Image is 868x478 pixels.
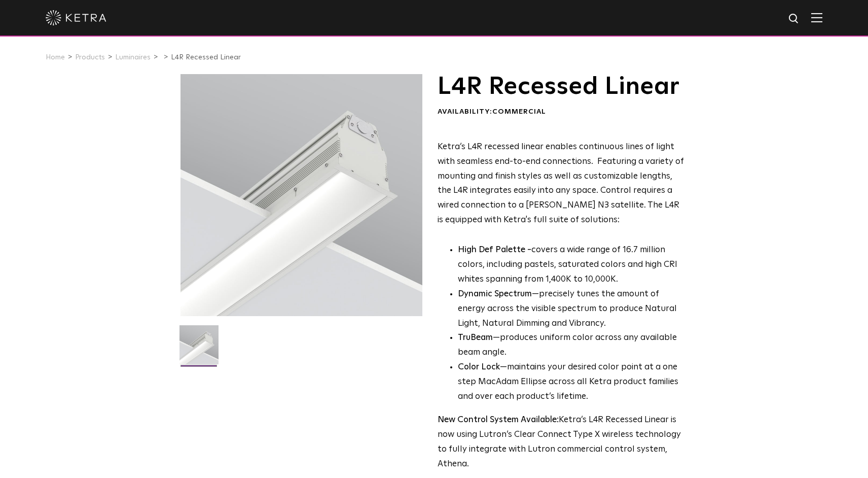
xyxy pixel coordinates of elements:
[438,413,684,472] p: Ketra’s L4R Recessed Linear is now using Lutron’s Clear Connect Type X wireless technology to ful...
[46,10,106,25] img: ketra-logo-2019-white
[458,287,684,331] li: —precisely tunes the amount of energy across the visible spectrum to produce Natural Light, Natur...
[811,13,822,22] img: Hamburger%20Nav.svg
[788,13,801,25] img: search icon
[115,54,151,61] a: Luminaires
[458,331,684,360] li: —produces uniform color across any available beam angle.
[458,243,684,287] p: covers a wide range of 16.7 million colors, including pastels, saturated colors and high CRI whit...
[438,107,684,117] div: Availability:
[458,290,532,298] strong: Dynamic Spectrum
[458,360,684,404] li: —maintains your desired color point at a one step MacAdam Ellipse across all Ketra product famili...
[458,363,500,371] strong: Color Lock
[438,416,559,424] strong: New Control System Available:
[46,54,65,61] a: Home
[438,140,684,228] p: Ketra’s L4R recessed linear enables continuous lines of light with seamless end-to-end connection...
[179,325,219,372] img: L4R-2021-Web-Square
[75,54,105,61] a: Products
[458,333,493,342] strong: TruBeam
[492,108,546,115] span: Commercial
[171,54,241,61] a: L4R Recessed Linear
[458,246,531,254] strong: High Def Palette -
[438,74,684,99] h1: L4R Recessed Linear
